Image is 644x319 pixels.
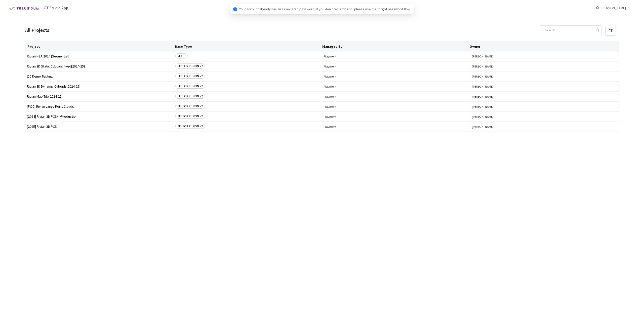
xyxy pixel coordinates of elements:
[472,65,617,68] button: [PERSON_NAME]
[27,54,172,58] span: Rivian HBA 2024 [Sequential]
[27,125,172,129] span: [2025] Rivian 3D PCS
[27,85,172,88] span: Rivian 3D Dynamic Cuboids[2024-25]
[472,105,617,108] button: [PERSON_NAME]
[27,75,172,78] span: QC Demo Testing
[595,6,599,10] span: user
[44,5,68,10] span: GT Studio App
[324,105,469,108] span: Playment
[472,115,617,118] button: [PERSON_NAME]
[175,124,205,129] span: SENSOR FUSION V2
[233,7,237,11] span: info-circle
[472,85,617,88] button: [PERSON_NAME]
[173,41,320,51] th: Base Type
[472,125,617,129] button: [PERSON_NAME]
[175,84,205,89] span: SENSOR FUSION V2
[324,75,469,78] span: Playment
[324,125,469,129] span: Playment
[25,26,49,34] div: All Projects
[324,85,469,88] span: Playment
[324,54,469,58] span: Playment
[628,7,630,9] span: down
[175,94,205,99] span: SENSOR FUSION V2
[239,6,411,12] span: Your account already has an associated password. If you don't remember it, please use the forgot ...
[472,75,617,78] button: [PERSON_NAME]
[27,95,172,98] span: Rivian Map Tile[2024-25]
[324,65,469,68] span: Playment
[472,95,617,98] button: [PERSON_NAME]
[324,95,469,98] span: Playment
[27,65,172,68] span: Rivian 3D Static Cuboids fixed[2024-25]
[27,115,172,118] span: [2024] Rivian 3D PCS<>Production
[175,104,205,109] span: SENSOR FUSION V2
[472,54,617,58] button: [PERSON_NAME]
[175,53,188,58] span: VIDEO
[175,63,205,69] span: SENSOR FUSION V2
[468,41,615,51] th: Owner
[175,74,205,79] span: SENSOR FUSION V2
[27,105,172,108] span: [POC] Rivian Large Point Clouds
[324,115,469,118] span: Playment
[320,41,468,51] th: Managed By
[541,26,595,35] input: Search
[6,5,41,13] img: Telus
[25,41,173,51] th: Project
[175,114,205,119] span: SENSOR FUSION V2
